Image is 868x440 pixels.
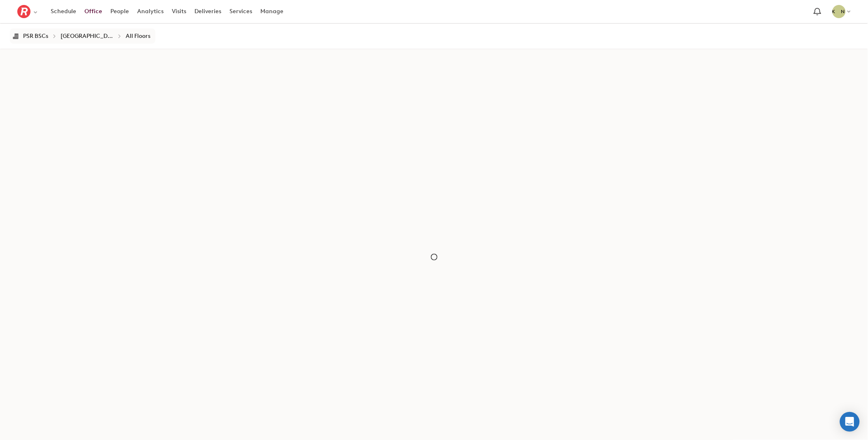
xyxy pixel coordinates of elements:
[810,4,825,19] a: Notification bell navigates to notifications page
[126,33,150,40] div: All Floors
[47,4,80,19] a: Schedule
[833,5,846,18] div: Kiet Nguyen
[123,30,153,42] button: All Floors
[61,33,113,40] div: Auburn Corporate Center
[21,30,51,42] button: PSR BSCs
[13,2,42,21] button: Select an organization - MultiCare Health System currently selected
[833,5,846,18] div: KN
[840,412,860,432] div: Open Intercom Messenger
[256,4,288,19] a: Manage
[190,4,225,19] a: Deliveries
[106,4,133,19] a: People
[58,30,116,42] button: [GEOGRAPHIC_DATA]
[23,33,48,40] div: PSR BSCs
[225,4,256,19] a: Services
[812,6,823,17] span: Notification bell navigates to notifications page
[168,4,190,19] a: Visits
[80,4,106,19] a: Office
[828,3,855,20] button: KN
[133,4,168,19] a: Analytics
